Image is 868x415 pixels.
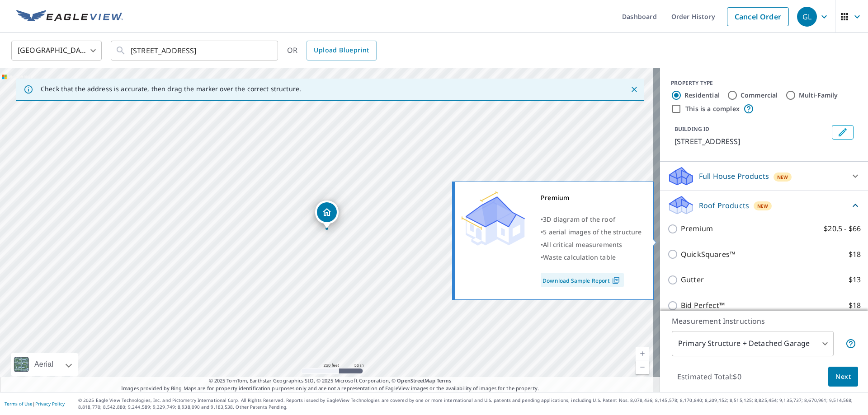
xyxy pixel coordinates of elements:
p: $18 [849,249,861,260]
p: Roof Products [699,200,749,211]
p: Full House Products [699,171,769,182]
p: $20.5 - $66 [824,223,861,234]
a: Terms of Use [5,401,33,407]
div: • [541,226,642,238]
p: $18 [849,300,861,311]
span: Your report will include the primary structure and a detached garage if one exists. [845,338,856,349]
p: Estimated Total: $0 [670,367,749,387]
p: Gutter [681,274,704,285]
a: OpenStreetMap [397,377,435,384]
img: Pdf Icon [610,276,622,284]
button: Close [628,84,640,95]
p: Measurement Instructions [672,316,856,326]
div: • [541,213,642,226]
a: Upload Blueprint [307,41,376,61]
div: Dropped pin, building 1, Residential property, 12923 Vista Ridge Ln Saint Louis, MO 63138 [315,201,339,228]
p: | [5,401,65,406]
div: [GEOGRAPHIC_DATA] [11,38,102,63]
button: Next [828,367,858,387]
div: • [541,251,642,264]
span: Waste calculation table [543,253,616,261]
div: • [541,238,642,251]
span: 3D diagram of the roof [543,215,615,224]
a: Download Sample Report [541,273,624,287]
div: Premium [541,191,642,204]
p: [STREET_ADDRESS] [675,136,828,147]
span: New [757,202,769,210]
input: Search by address or latitude-longitude [131,38,259,63]
div: Primary Structure + Detached Garage [672,331,834,356]
p: Check that the address is accurate, then drag the marker over the correct structure. [41,85,301,93]
div: OR [287,41,377,61]
a: Cancel Order [727,7,789,26]
label: This is a complex [685,104,740,113]
img: Premium [462,191,525,246]
label: Multi-Family [799,91,838,100]
p: Bid Perfect™ [681,300,725,311]
a: Current Level 17, Zoom In [636,347,649,360]
div: Roof ProductsNew [667,195,861,216]
div: PROPERTY TYPE [671,79,857,87]
span: © 2025 TomTom, Earthstar Geographics SIO, © 2025 Microsoft Corporation, © [209,377,452,385]
p: $13 [849,274,861,285]
p: BUILDING ID [675,125,709,133]
span: Next [835,371,851,382]
a: Current Level 17, Zoom Out [636,360,649,374]
div: Aerial [11,353,78,376]
p: QuickSquares™ [681,249,735,260]
div: Full House ProductsNew [667,165,861,187]
a: Terms [437,377,452,384]
span: 5 aerial images of the structure [543,228,642,236]
div: Aerial [32,353,56,376]
p: Premium [681,223,713,234]
label: Commercial [741,91,778,100]
span: Upload Blueprint [314,45,369,56]
a: Privacy Policy [35,401,65,407]
img: EV Logo [16,10,123,23]
span: All critical measurements [543,240,622,249]
label: Residential [684,91,720,100]
div: GL [797,7,817,27]
span: New [777,173,788,181]
p: © 2025 Eagle View Technologies, Inc. and Pictometry International Corp. All Rights Reserved. Repo... [78,397,863,410]
button: Edit building 1 [832,125,854,140]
